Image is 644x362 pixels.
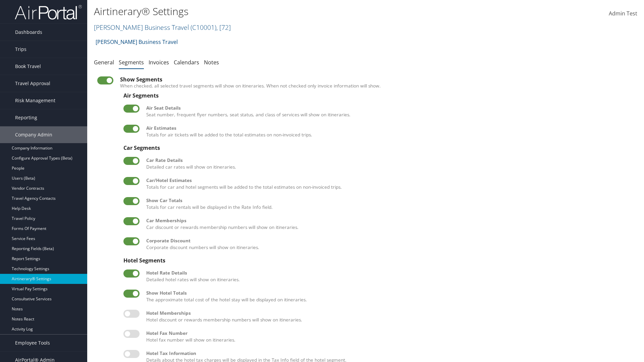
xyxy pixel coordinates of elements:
[15,109,37,126] span: Reporting
[15,92,55,109] span: Risk Management
[15,41,26,58] span: Trips
[15,24,42,41] span: Dashboards
[146,330,631,337] div: Hotel Fax Number
[15,335,50,351] span: Employee Tools
[120,82,634,89] label: When checked, all selected travel segments will show on itineraries. When not checked only invoic...
[204,59,219,66] a: Notes
[609,10,637,17] span: Admin Test
[146,290,631,296] div: Show Hotel Totals
[149,59,169,66] a: Invoices
[146,125,631,131] div: Air Estimates
[119,59,144,66] a: Segments
[146,217,631,224] div: Car Memberships
[146,157,631,164] div: Car Rate Details
[146,310,631,316] div: Hotel Memberships
[216,23,231,32] span: , [ 72 ]
[146,350,631,357] div: Hotel Tax Information
[96,35,178,49] a: [PERSON_NAME] Business Travel
[191,23,216,32] span: ( C10001 )
[146,269,631,283] label: Detailed hotel rates will show on itineraries.
[609,3,637,24] a: Admin Test
[146,310,631,323] label: Hotel discount or rewards membership numbers will show on itineraries.
[123,257,631,263] div: Hotel Segments
[94,4,456,18] h1: Airtinerary® Settings
[120,76,634,82] div: Show Segments
[94,23,231,32] a: [PERSON_NAME] Business Travel
[146,105,631,118] label: Seat number, frequent flyer numbers, seat status, and class of services will show on itineraries.
[15,58,41,75] span: Book Travel
[146,237,631,251] label: Corporate discount numbers will show on itineraries.
[146,330,631,344] label: Hotel fax number will show on itineraries.
[146,125,631,138] label: Totals for air tickets will be added to the total estimates on non-invoiced trips.
[146,157,631,171] label: Detailed car rates will show on itineraries.
[146,290,631,303] label: The approximate total cost of the hotel stay will be displayed on itineraries.
[146,197,631,211] label: Totals for car rentals will be displayed in the Rate Info field.
[146,105,631,111] div: Air Seat Details
[146,197,631,204] div: Show Car Totals
[174,59,199,66] a: Calendars
[146,237,631,244] div: Corporate Discount
[146,177,631,184] div: Car/Hotel Estimates
[146,217,631,231] label: Car discount or rewards membership numbers will show on itineraries.
[146,269,631,276] div: Hotel Rate Details
[15,75,50,92] span: Travel Approval
[94,59,114,66] a: General
[123,93,631,99] div: Air Segments
[15,4,82,20] img: airportal-logo.png
[123,145,631,151] div: Car Segments
[15,126,52,143] span: Company Admin
[146,177,631,191] label: Totals for car and hotel segments will be added to the total estimates on non-invoiced trips.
